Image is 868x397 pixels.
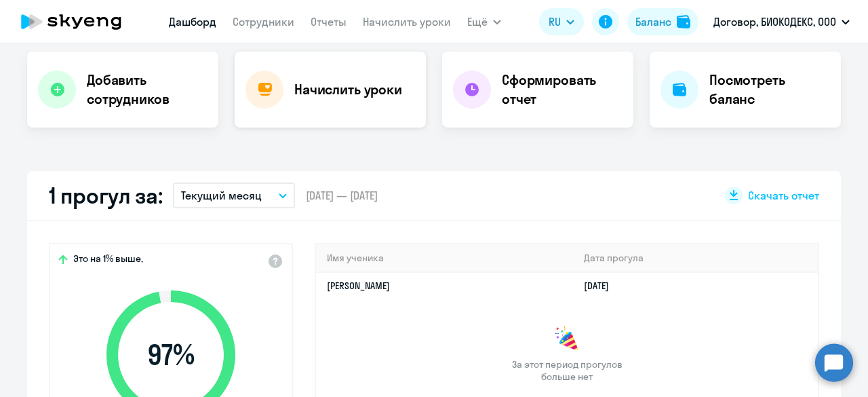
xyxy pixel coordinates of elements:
[363,15,451,29] a: Начислить уроки
[502,71,623,109] h4: Сформировать отчет
[173,183,295,208] button: Текущий месяц
[233,15,294,29] a: Сотрудники
[467,8,501,35] button: Ещё
[93,339,249,371] span: 97 %
[627,8,698,35] button: Балансbalance
[677,15,690,29] img: balance
[709,71,830,109] h4: Посмотреть баланс
[181,187,262,204] p: Текущий месяц
[467,14,488,30] span: Ещё
[169,15,216,29] a: Дашборд
[549,14,561,30] span: RU
[553,326,580,353] img: congrats
[635,14,671,30] div: Баланс
[73,252,143,269] span: Это на 1% выше,
[707,5,856,38] button: Договор, БИОКОДЕКС, ООО
[311,15,347,29] a: Отчеты
[510,358,624,383] span: За этот период прогулов больше нет
[306,188,378,203] span: [DATE] — [DATE]
[748,188,819,203] span: Скачать отчет
[316,244,573,272] th: Имя ученика
[49,182,162,209] h2: 1 прогул за:
[294,80,402,99] h4: Начислить уроки
[539,8,584,35] button: RU
[584,280,620,292] a: [DATE]
[573,244,818,272] th: Дата прогула
[713,14,836,30] p: Договор, БИОКОДЕКС, ООО
[327,280,390,292] a: [PERSON_NAME]
[87,71,208,109] h4: Добавить сотрудников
